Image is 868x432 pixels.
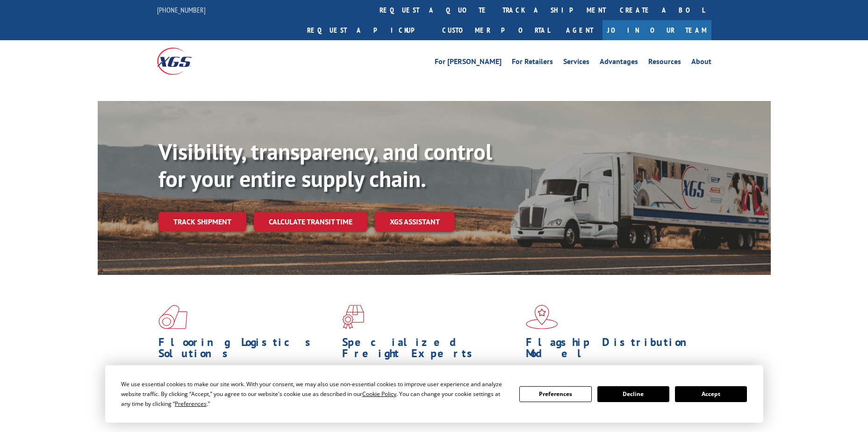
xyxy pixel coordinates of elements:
[597,386,669,402] button: Decline
[648,58,681,68] a: Resources
[362,390,396,398] span: Cookie Policy
[158,364,335,397] span: As an industry carrier of choice, XGS has brought innovation and dedication to flooring logistics...
[603,20,711,40] a: Join Our Team
[121,379,508,409] div: We use essential cookies to make our site work. With your consent, we may also use non-essential ...
[691,58,711,68] a: About
[342,364,519,405] p: From overlength loads to delicate cargo, our experienced staff knows the best way to move your fr...
[512,58,553,68] a: For Retailers
[675,386,747,402] button: Accept
[342,337,519,364] h1: Specialized Freight Experts
[342,305,364,329] img: xgs-icon-focused-on-flooring-red
[157,5,206,14] a: [PHONE_NUMBER]
[158,305,187,329] img: xgs-icon-total-supply-chain-intelligence-red
[105,365,763,423] div: Cookie Consent Prompt
[557,20,603,40] a: Agent
[158,137,492,193] b: Visibility, transparency, and control for your entire supply chain.
[175,400,207,408] span: Preferences
[254,212,367,232] a: Calculate transit time
[158,337,335,364] h1: Flooring Logistics Solutions
[435,58,502,68] a: For [PERSON_NAME]
[158,212,246,231] a: Track shipment
[526,337,703,364] h1: Flagship Distribution Model
[375,212,455,232] a: XGS ASSISTANT
[526,305,558,329] img: xgs-icon-flagship-distribution-model-red
[300,20,435,40] a: Request a pickup
[519,386,591,402] button: Preferences
[563,58,589,68] a: Services
[435,20,557,40] a: Customer Portal
[600,58,638,68] a: Advantages
[526,364,698,386] span: Our agile distribution network gives you nationwide inventory management on demand.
